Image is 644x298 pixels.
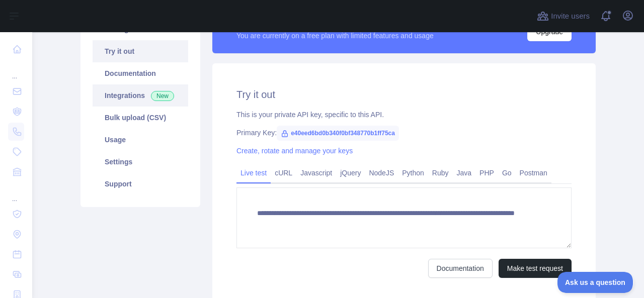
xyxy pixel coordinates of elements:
[93,84,188,107] a: Integrations New
[93,107,188,129] a: Bulk upload (CSV)
[551,11,590,22] span: Invite users
[93,40,188,62] a: Try it out
[516,165,551,181] a: Postman
[428,165,453,181] a: Ruby
[236,31,434,41] div: You are currently on a free plan with limited features and usage
[498,165,516,181] a: Go
[93,173,188,195] a: Support
[93,151,188,173] a: Settings
[8,183,24,203] div: ...
[428,259,493,278] a: Documentation
[475,165,498,181] a: PHP
[236,147,353,155] a: Create, rotate and manage your keys
[93,62,188,84] a: Documentation
[365,165,398,181] a: NodeJS
[236,128,572,138] div: Primary Key:
[151,91,174,101] span: New
[336,165,365,181] a: jQuery
[296,165,336,181] a: Javascript
[398,165,428,181] a: Python
[557,272,634,293] iframe: Toggle Customer Support
[8,60,24,80] div: ...
[93,129,188,151] a: Usage
[236,87,572,102] h2: Try it out
[499,259,572,278] button: Make test request
[271,165,296,181] a: cURL
[535,8,592,24] button: Invite users
[277,126,399,141] span: e40eed6bd0b340f0bf348770b1ff75ca
[236,165,271,181] a: Live test
[453,165,476,181] a: Java
[236,110,572,120] div: This is your private API key, specific to this API.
